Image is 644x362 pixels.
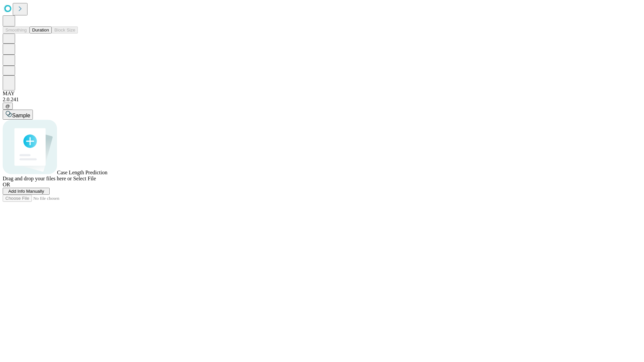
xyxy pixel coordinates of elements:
[12,113,30,118] span: Sample
[3,188,50,195] button: Add Info Manually
[3,90,641,97] div: MAY
[5,104,10,109] span: @
[3,97,641,103] div: 2.0.241
[3,26,30,34] button: Smoothing
[3,182,10,187] span: OR
[30,26,52,34] button: Duration
[73,176,96,181] span: Select File
[3,176,72,181] span: Drag and drop your files here or
[57,170,107,175] span: Case Length Prediction
[3,110,33,120] button: Sample
[8,189,44,194] span: Add Info Manually
[52,26,78,34] button: Block Size
[3,103,13,110] button: @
